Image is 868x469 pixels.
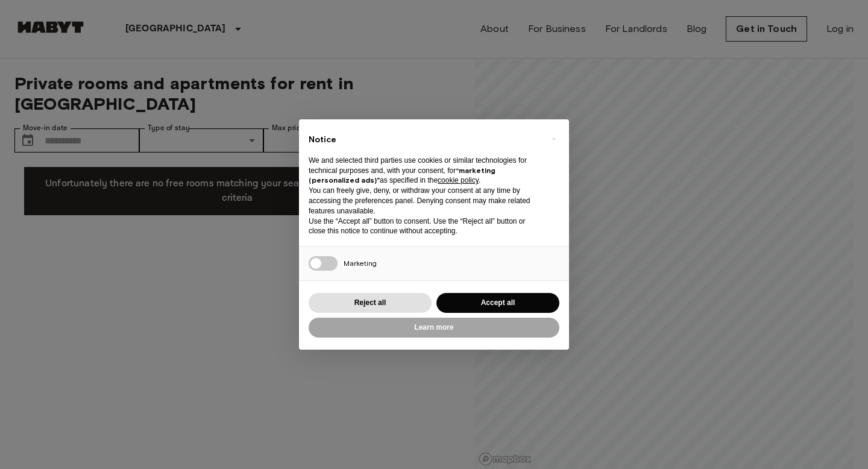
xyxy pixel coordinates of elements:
[309,216,540,237] p: Use the “Accept all” button to consent. Use the “Reject all” button or close this notice to conti...
[544,129,563,148] button: Close this notice
[552,131,556,146] span: ×
[309,156,540,186] p: We and selected third parties use cookies or similar technologies for technical purposes and, wit...
[309,186,540,216] p: You can freely give, deny, or withdraw your consent at any time by accessing the preferences pane...
[309,318,559,338] button: Learn more
[436,293,559,313] button: Accept all
[309,166,495,185] strong: “marketing (personalized ads)”
[344,259,377,268] span: Marketing
[438,176,479,184] a: cookie policy
[309,293,432,313] button: Reject all
[309,134,540,146] h2: Notice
